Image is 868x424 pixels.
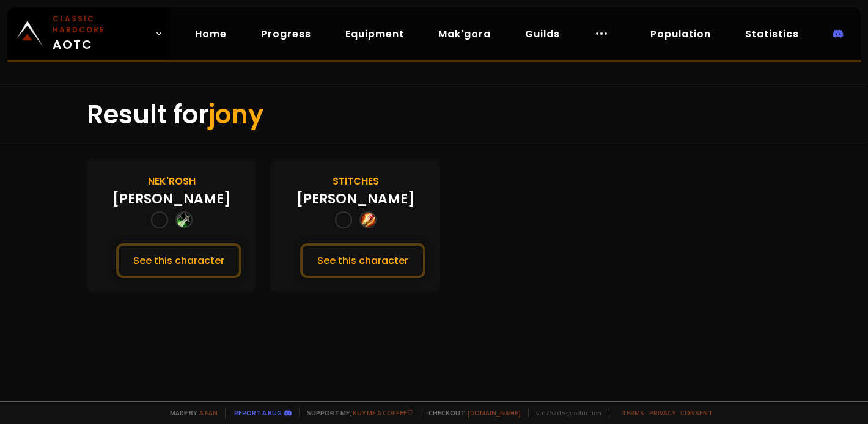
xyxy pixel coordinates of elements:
a: Privacy [649,408,675,417]
a: Progress [251,21,321,46]
div: Result for [87,86,781,144]
a: Equipment [336,21,414,46]
span: AOTC [53,13,150,54]
a: Classic HardcoreAOTC [7,7,171,60]
div: [PERSON_NAME] [296,189,414,209]
a: Population [641,21,721,46]
span: v. d752d5 - production [528,408,601,417]
a: Home [185,21,237,46]
div: Stitches [333,174,379,189]
a: Report a bug [234,408,282,417]
div: Nek'Rosh [148,174,196,189]
a: [DOMAIN_NAME] [468,408,521,417]
a: Guilds [515,21,570,46]
a: Buy me a coffee [353,408,413,417]
a: Terms [622,408,644,417]
a: Statistics [735,21,809,46]
span: Support me, [299,408,413,417]
small: Classic Hardcore [53,13,150,35]
a: a fan [199,408,218,417]
span: Checkout [421,408,521,417]
button: See this character [300,243,425,278]
div: [PERSON_NAME] [112,189,230,209]
a: Consent [680,408,713,417]
span: jony [208,97,263,133]
button: See this character [116,243,241,278]
span: Made by [163,408,218,417]
a: Mak'gora [428,21,501,46]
